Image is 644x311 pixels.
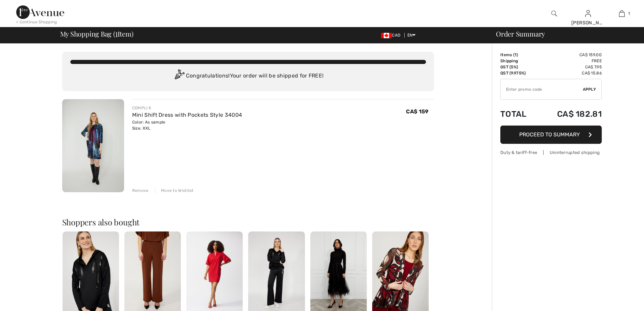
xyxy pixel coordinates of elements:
div: Duty & tariff-free | Uninterrupted shipping [500,149,602,156]
a: 1 [605,9,638,18]
td: Shipping [500,58,538,64]
img: search the website [551,9,557,18]
a: Mini Shift Dress with Pockets Style 34004 [132,112,242,118]
td: CA$ 7.95 [538,64,602,70]
td: Free [538,58,602,64]
td: Total [500,103,538,126]
div: Move to Wishlist [155,187,194,194]
h2: Shoppers also bought [62,218,434,226]
span: 1 [115,29,118,38]
td: CA$ 15.86 [538,70,602,76]
span: Proceed to Summary [519,131,580,138]
div: [PERSON_NAME] [571,19,604,26]
span: CA$ 159 [406,108,428,115]
td: CA$ 182.81 [538,103,602,126]
span: CAD [381,33,403,38]
img: Mini Shift Dress with Pockets Style 34004 [62,99,124,192]
div: Congratulations! Your order will be shipped for FREE! [70,69,426,83]
div: COMPLI K [132,105,242,111]
td: GST (5%) [500,64,538,70]
td: CA$ 159.00 [538,52,602,58]
td: QST (9.975%) [500,70,538,76]
img: Canadian Dollar [381,33,392,38]
img: Congratulation2.svg [172,69,186,83]
span: 1 [628,10,630,17]
img: My Bag [619,9,625,18]
div: < Continue Shopping [16,19,57,25]
td: Items ( ) [500,52,538,58]
img: 1ère Avenue [16,5,64,19]
button: Proceed to Summary [500,126,602,144]
input: Promo code [501,79,583,99]
span: EN [407,33,416,38]
div: Order Summary [488,30,640,37]
img: My Info [585,9,591,18]
div: Color: As sample Size: XXL [132,119,242,131]
span: Apply [583,86,596,92]
span: 1 [515,52,517,57]
span: My Shopping Bag ( Item) [60,30,134,37]
a: Sign In [585,10,591,17]
div: Remove [132,187,149,194]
